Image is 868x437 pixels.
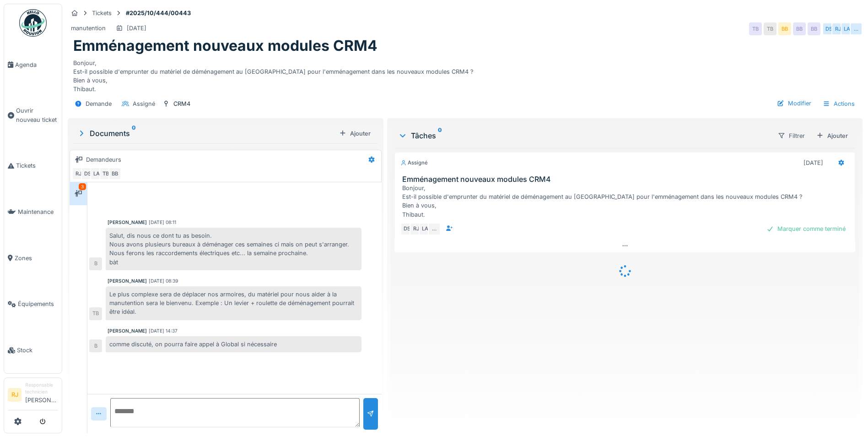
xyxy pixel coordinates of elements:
div: LA [90,167,103,180]
div: Assigné [400,159,428,167]
a: Stock [4,327,62,373]
div: Documents [77,128,335,139]
div: BB [793,22,806,35]
div: TB [749,22,762,35]
div: Responsable technicien [25,382,58,396]
div: RJ [72,167,85,180]
div: … [850,22,863,35]
div: Filtrer [774,129,809,142]
div: DS [81,167,94,180]
div: Assigné [133,99,155,108]
a: Équipements [4,281,62,328]
span: Agenda [15,60,58,69]
div: Demandeurs [86,155,121,164]
div: [DATE] 14:37 [149,328,178,334]
div: DS [400,223,413,235]
div: … [428,223,441,235]
h3: Emménagement nouveaux modules CRM4 [402,175,851,184]
li: RJ [8,388,22,402]
div: Ajouter [335,127,374,140]
div: Salut, dis nous ce dont tu as besoin. Nous avons plusieurs bureaux à déménager ces semaines ci ma... [106,228,361,270]
li: [PERSON_NAME] [25,382,58,408]
div: [DATE] [803,158,823,167]
div: DS [822,22,835,35]
div: Actions [819,97,859,110]
div: [DATE] 08:11 [149,219,176,226]
div: [DATE] [127,24,146,33]
a: Maintenance [4,189,62,235]
a: Agenda [4,42,62,88]
a: Zones [4,235,62,281]
div: Le plus complexe sera de déplacer nos armoires, du matériel pour nous aider à la manutention sera... [106,286,361,320]
div: Demande [86,99,112,108]
span: Tickets [16,161,58,170]
div: BB [108,167,121,180]
div: B [89,339,102,352]
div: Tâches [398,130,770,141]
a: RJ Responsable technicien[PERSON_NAME] [8,382,58,410]
div: [PERSON_NAME] [108,278,147,284]
div: manutention [71,24,106,33]
div: RJ [410,223,422,235]
span: Stock [17,346,58,355]
div: LA [419,223,431,235]
div: 3 [79,183,86,190]
span: Zones [15,254,58,262]
a: Ouvrir nouveau ticket [4,88,62,143]
div: TB [764,22,776,35]
div: Modifier [773,97,815,109]
sup: 0 [132,128,136,139]
div: [PERSON_NAME] [108,328,147,334]
div: Tickets [92,9,112,17]
img: Badge_color-CXgf-gQk.svg [19,9,47,37]
span: Ouvrir nouveau ticket [16,106,58,124]
div: BB [778,22,791,35]
div: [PERSON_NAME] [108,219,147,226]
div: comme discuté, on pourra faire appel à Global si nécessaire [106,336,361,352]
div: Bonjour, Est-il possible d'emprunter du matériel de déménagement au [GEOGRAPHIC_DATA] pour l'emmé... [73,55,857,94]
span: Équipements [18,300,58,308]
span: Maintenance [18,208,58,216]
div: Ajouter [813,130,852,142]
div: RJ [831,22,844,35]
div: Marquer comme terminé [763,223,849,235]
strong: #2025/10/444/00443 [122,9,194,17]
sup: 0 [438,130,442,141]
div: [DATE] 08:39 [149,278,178,284]
h1: Emménagement nouveaux modules CRM4 [73,37,377,55]
div: B [89,257,102,270]
div: LA [841,22,853,35]
div: Bonjour, Est-il possible d'emprunter du matériel de déménagement au [GEOGRAPHIC_DATA] pour l'emmé... [402,184,851,219]
div: TB [89,307,102,320]
div: CRM4 [173,99,190,108]
a: Tickets [4,143,62,189]
div: TB [99,167,112,180]
div: BB [808,22,820,35]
